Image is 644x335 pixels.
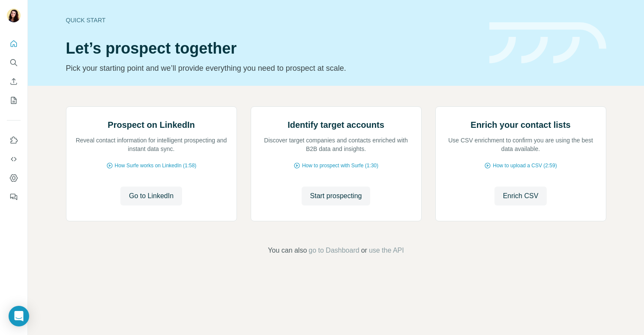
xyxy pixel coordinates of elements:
span: Enrich CSV [503,191,539,201]
button: Quick start [7,36,21,51]
button: go to Dashboard [309,245,359,256]
p: Pick your starting point and we’ll provide everything you need to prospect at scale. [66,62,479,74]
button: use the API [369,245,404,256]
button: Use Surfe API [7,151,21,167]
img: Avatar [7,9,21,22]
button: Enrich CSV [7,74,21,89]
h2: Enrich your contact lists [470,119,570,131]
span: Start prospecting [310,191,362,201]
p: Reveal contact information for intelligent prospecting and instant data sync. [75,136,228,153]
button: Enrich CSV [494,187,547,205]
p: Discover target companies and contacts enriched with B2B data and insights. [260,136,413,153]
button: Search [7,55,21,70]
h1: Let’s prospect together [66,40,479,57]
p: Use CSV enrichment to confirm you are using the best data available. [444,136,597,153]
h2: Prospect on LinkedIn [108,119,195,131]
button: Feedback [7,189,21,205]
button: My lists [7,93,21,108]
button: Use Surfe on LinkedIn [7,133,21,148]
button: Dashboard [7,170,21,186]
span: How to prospect with Surfe (1:30) [302,162,378,169]
span: How to upload a CSV (2:59) [493,162,557,169]
span: You can also [268,245,307,256]
span: or [361,245,367,256]
div: Quick start [66,16,479,24]
span: How Surfe works on LinkedIn (1:58) [115,162,197,169]
button: Start prospecting [302,187,371,205]
span: Go to LinkedIn [129,191,174,201]
button: Go to LinkedIn [120,187,182,205]
div: Open Intercom Messenger [9,306,29,326]
img: banner [489,22,606,64]
h2: Identify target accounts [288,119,384,131]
